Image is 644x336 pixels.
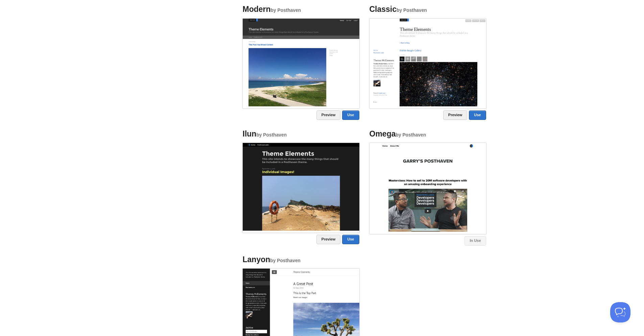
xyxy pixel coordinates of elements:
small: by Posthaven [397,8,427,13]
a: Preview [316,235,341,244]
img: Screenshot [243,19,359,106]
img: Screenshot [369,143,486,232]
img: Screenshot [369,19,486,106]
small: by Posthaven [256,132,287,138]
small: by Posthaven [396,132,426,138]
h4: Classic [369,5,486,14]
a: In Use [464,236,486,246]
h4: Ilun [243,130,359,138]
a: Use [342,235,359,244]
small: by Posthaven [271,8,301,13]
iframe: Help Scout Beacon - Open [610,302,630,322]
a: Use [342,110,359,120]
h4: Omega [369,130,486,138]
h4: Modern [243,5,359,14]
small: by Posthaven [270,258,301,263]
h4: Lanyon [243,255,359,264]
a: Preview [316,110,341,120]
a: Preview [443,110,468,120]
a: Use [469,110,486,120]
img: Screenshot [243,143,359,231]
